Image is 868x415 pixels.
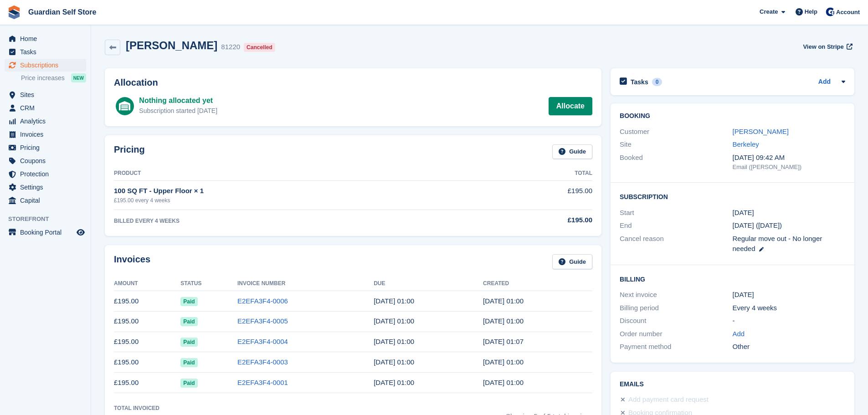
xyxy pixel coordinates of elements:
[733,303,845,313] div: Every 4 weeks
[20,181,75,194] span: Settings
[5,88,86,101] a: menu
[20,46,75,58] span: Tasks
[631,78,648,86] h2: Tasks
[20,59,75,72] span: Subscriptions
[733,329,745,339] a: Add
[20,194,75,207] span: Capital
[620,153,732,172] div: Booked
[114,291,180,312] td: £195.00
[20,226,75,239] span: Booking Portal
[21,73,86,83] a: Price increases NEW
[483,379,524,386] time: 2025-04-12 00:00:38 UTC
[221,42,240,52] div: 81220
[5,46,86,58] a: menu
[483,358,524,366] time: 2025-05-10 00:00:13 UTC
[733,342,845,352] div: Other
[237,297,288,305] a: E2EFA3F4-0006
[114,166,489,181] th: Product
[799,39,854,54] a: View on Stripe
[139,106,217,116] div: Subscription started [DATE]
[374,317,414,325] time: 2025-07-06 00:00:00 UTC
[374,379,414,386] time: 2025-04-13 00:00:00 UTC
[620,329,732,339] div: Order number
[628,395,709,405] div: Add payment card request
[620,113,845,120] h2: Booking
[489,181,592,210] td: £195.00
[139,95,217,106] div: Nothing allocated yet
[237,358,288,366] a: E2EFA3F4-0003
[114,254,150,269] h2: Invoices
[114,196,489,205] div: £195.00 every 4 weeks
[733,235,822,253] span: Regular move out - No longer needed
[126,39,217,51] h2: [PERSON_NAME]
[483,297,524,305] time: 2025-08-02 00:00:49 UTC
[733,316,845,326] div: -
[237,379,288,386] a: E2EFA3F4-0001
[180,358,197,367] span: Paid
[620,303,732,313] div: Billing period
[5,168,86,180] a: menu
[20,88,75,101] span: Sites
[620,208,732,218] div: Start
[549,97,592,115] a: Allocate
[620,192,845,201] h2: Subscription
[237,317,288,325] a: E2EFA3F4-0005
[836,8,860,17] span: Account
[483,277,592,291] th: Created
[374,297,414,305] time: 2025-08-03 00:00:00 UTC
[374,338,414,345] time: 2025-06-08 00:00:00 UTC
[483,338,524,345] time: 2025-06-07 00:07:47 UTC
[20,102,75,114] span: CRM
[114,311,180,332] td: £195.00
[20,168,75,180] span: Protection
[5,141,86,154] a: menu
[114,352,180,373] td: £195.00
[733,290,845,300] div: [DATE]
[7,5,21,19] img: stora-icon-8386f47178a22dfd0bd8f6a31ec36ba5ce8667c1dd55bd0f319d3a0aa187defe.svg
[5,226,86,239] a: menu
[114,277,180,291] th: Amount
[489,166,592,181] th: Total
[5,102,86,114] a: menu
[733,140,759,148] a: Berkeley
[180,317,197,326] span: Paid
[805,7,817,16] span: Help
[733,153,845,163] div: [DATE] 09:42 AM
[5,194,86,207] a: menu
[20,32,75,45] span: Home
[180,338,197,347] span: Paid
[652,78,663,86] div: 0
[114,186,489,196] div: 100 SQ FT - Upper Floor × 1
[620,316,732,326] div: Discount
[483,317,524,325] time: 2025-07-05 00:00:13 UTC
[552,144,592,159] a: Guide
[180,379,197,388] span: Paid
[114,77,592,88] h2: Allocation
[818,77,831,87] a: Add
[620,342,732,352] div: Payment method
[71,73,86,82] div: NEW
[620,127,732,137] div: Customer
[5,181,86,194] a: menu
[733,163,845,172] div: Email ([PERSON_NAME])
[114,217,489,225] div: BILLED EVERY 4 WEEKS
[114,373,180,393] td: £195.00
[180,277,237,291] th: Status
[620,274,845,283] h2: Billing
[620,381,845,388] h2: Emails
[20,154,75,167] span: Coupons
[237,338,288,345] a: E2EFA3F4-0004
[75,227,86,238] a: Preview store
[552,254,592,269] a: Guide
[620,220,732,231] div: End
[114,404,159,412] div: Total Invoiced
[374,277,483,291] th: Due
[21,74,65,82] span: Price increases
[20,141,75,154] span: Pricing
[244,43,275,52] div: Cancelled
[114,144,145,159] h2: Pricing
[5,32,86,45] a: menu
[733,128,789,135] a: [PERSON_NAME]
[620,290,732,300] div: Next invoice
[733,208,754,218] time: 2025-04-12 00:00:00 UTC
